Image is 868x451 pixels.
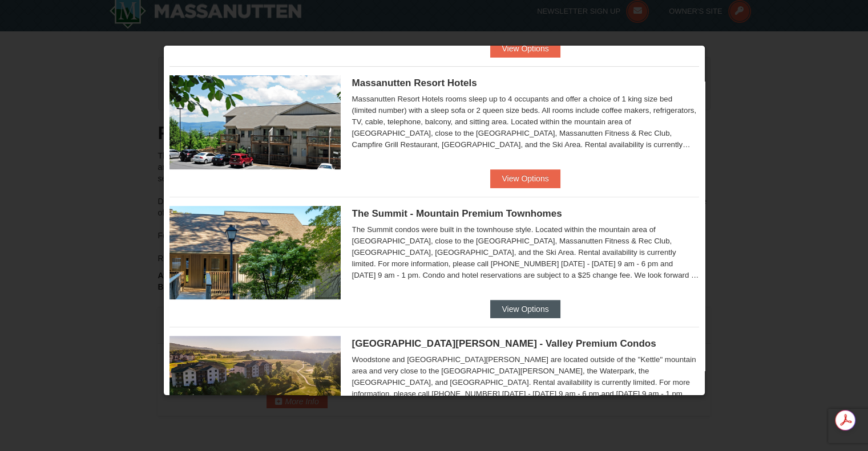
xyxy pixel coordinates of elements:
img: 19219041-4-ec11c166.jpg [169,336,341,429]
div: The Summit condos were built in the townhouse style. Located within the mountain area of [GEOGRAP... [352,224,699,281]
div: Woodstone and [GEOGRAPHIC_DATA][PERSON_NAME] are located outside of the "Kettle" mountain area an... [352,354,699,411]
button: View Options [490,39,560,58]
div: Massanutten Resort Hotels rooms sleep up to 4 occupants and offer a choice of 1 king size bed (li... [352,94,699,151]
span: The Summit - Mountain Premium Townhomes [352,208,562,219]
span: [GEOGRAPHIC_DATA][PERSON_NAME] - Valley Premium Condos [352,338,656,349]
img: 19219034-1-0eee7e00.jpg [169,206,341,299]
span: Massanutten Resort Hotels [352,78,477,88]
img: 19219026-1-e3b4ac8e.jpg [169,75,341,169]
button: View Options [490,169,560,188]
button: View Options [490,300,560,318]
